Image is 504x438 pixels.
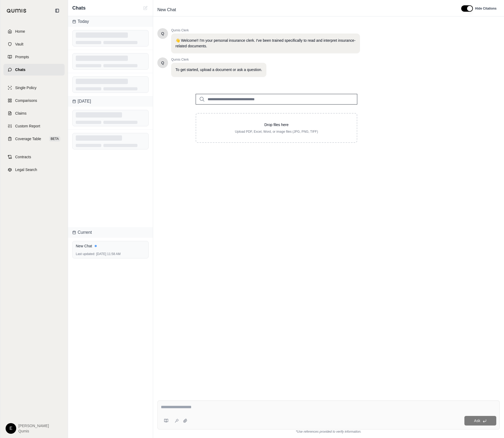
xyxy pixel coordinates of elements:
[7,9,27,13] img: Qumis Logo
[49,136,60,141] span: BETA
[3,133,65,145] a: Coverage TableBETA
[175,67,262,73] p: To get started, upload a document or ask a question.
[3,26,65,37] a: Home
[3,107,65,119] a: Claims
[205,122,348,127] p: Drop files here
[3,164,65,176] a: Legal Search
[15,67,26,72] span: Chats
[18,428,49,434] span: Qumis
[3,120,65,132] a: Custom Report
[474,419,480,423] span: Ask
[3,82,65,94] a: Single Policy
[15,54,29,60] span: Prompts
[15,154,31,160] span: Contracts
[155,6,178,14] span: New Chat
[464,416,496,426] button: Ask
[68,227,153,238] div: Current
[171,28,360,32] span: Qumis Clerk
[15,167,37,172] span: Legal Search
[6,423,16,434] div: E
[3,64,65,76] a: Chats
[76,252,145,256] div: [DATE] 11:58 AM
[15,29,25,34] span: Home
[53,6,61,15] button: Collapse sidebar
[15,85,36,90] span: Single Policy
[161,60,164,65] span: Hello
[15,123,40,129] span: Custom Report
[3,95,65,106] a: Comparisons
[3,38,65,50] a: Vault
[171,57,266,62] span: Qumis Clerk
[15,98,37,103] span: Comparisons
[157,429,500,434] div: *Use references provided to verify information.
[205,130,348,134] p: Upload PDF, Excel, Word, or image files (JPG, PNG, TIFF)
[68,96,153,107] div: [DATE]
[142,5,149,11] button: New Chat
[175,38,356,49] p: 👋 Welcome!! I'm your personal insurance clerk. I've been trained specifically to read and interpr...
[72,4,86,12] span: Chats
[15,41,23,47] span: Vault
[161,31,164,36] span: Hello
[76,252,95,256] span: Last updated:
[3,151,65,163] a: Contracts
[15,111,27,116] span: Claims
[18,423,49,428] span: [PERSON_NAME]
[475,6,497,11] span: Hide Citations
[3,51,65,63] a: Prompts
[15,136,41,141] span: Coverage Table
[155,6,455,14] div: Edit Title
[76,243,145,249] div: New Chat
[68,16,153,27] div: Today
